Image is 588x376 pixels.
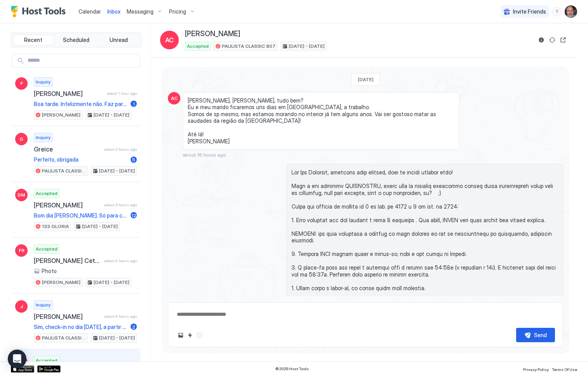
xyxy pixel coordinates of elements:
span: [PERSON_NAME] [42,111,80,118]
span: 2 [132,324,135,330]
span: Pricing [169,8,186,15]
span: 12 [131,212,136,218]
span: [PERSON_NAME] Cetti Das Neves [34,257,101,265]
span: Inquiry [36,78,51,85]
span: Perfeito, obrigada [34,156,127,163]
span: FR [19,247,24,254]
span: PAULISTA CLASSIC 807 [42,167,86,174]
span: AC [171,95,178,102]
input: Input Field [24,54,140,67]
span: DM [17,191,25,198]
span: Inquiry [36,301,51,308]
span: about 6 hours ago [104,258,137,263]
span: Terms Of Use [552,367,577,372]
span: Inquiry [36,134,51,141]
div: menu [552,7,562,16]
span: Privacy Policy [523,367,549,372]
span: [DATE] - [DATE] [289,43,325,50]
span: [DATE] - [DATE] [94,111,129,118]
span: Boa tarde. Infelizmente não. Faz parte das regras do condomínio. [34,101,127,108]
button: Sync reservation [548,35,557,45]
span: Accepted [36,190,58,197]
span: 133 GLORIA [42,223,69,230]
a: Google Play Store [37,366,61,373]
button: Open reservation [558,35,568,45]
span: [DATE] - [DATE] [99,167,135,174]
span: [PERSON_NAME] [42,279,80,286]
span: [DATE] [358,77,373,82]
span: [PERSON_NAME] [185,30,240,38]
span: about 2 hours ago [104,147,137,152]
span: [PERSON_NAME], [PERSON_NAME], tudo bem? Eu e meu marido ficaremos uns dias em [GEOGRAPHIC_DATA], ... [188,97,454,145]
span: PAULISTA CLASSIC 807 [222,43,276,50]
span: Bom dia [PERSON_NAME]. Só para confirmar, vou deixar arrumadas as duas camas de casal para vocês,... [34,212,127,219]
span: G [19,136,23,143]
span: Calendar [79,8,101,15]
span: Accepted [36,245,58,252]
a: Inbox [107,7,120,16]
span: Accepted [187,43,209,50]
a: Host Tools Logo [11,6,69,17]
span: Recent [24,37,42,44]
span: [DATE] - [DATE] [99,334,135,341]
span: Sim, check-in no dia [DATE], a partir das 7h ou quando o apartamento for liberado pela equipe de ... [34,324,127,331]
span: about 16 hours ago [183,152,226,158]
span: Accepted [36,357,58,364]
span: Messaging [127,8,154,15]
span: [DATE] - [DATE] [82,223,118,230]
span: [PERSON_NAME] [34,313,101,320]
span: Scheduled [63,37,89,44]
span: © 2025 Host Tools [275,366,309,371]
button: Send [516,328,555,342]
div: Open Intercom Messenger [8,350,26,368]
span: AC [165,35,174,45]
a: Terms Of Use [552,365,577,373]
span: 5 [132,157,135,162]
button: Scheduled [56,35,97,45]
span: Invite Friends [513,8,546,15]
a: Calendar [79,7,101,16]
span: about 3 hours ago [104,202,137,207]
button: Upload image [176,331,185,340]
div: Send [534,331,547,339]
button: Quick reply [185,331,195,340]
a: App Store [11,366,34,373]
span: about 6 hours ago [104,314,137,319]
button: Recent [13,35,54,45]
button: Unread [98,35,139,45]
span: F [20,80,23,87]
span: J [20,303,23,310]
span: Greice [34,145,101,153]
span: [DATE] - [DATE] [94,279,129,286]
span: 1 [133,101,135,107]
span: [PERSON_NAME] [34,201,101,209]
a: Privacy Policy [523,365,549,373]
span: Photo [42,268,57,275]
div: User profile [565,5,577,18]
span: [PERSON_NAME] [34,90,104,97]
button: Reservation information [537,35,546,45]
span: Inbox [107,8,120,15]
span: PAULISTA CLASSIC 807 [42,334,86,341]
span: Unread [110,37,128,44]
span: about 1 hour ago [107,91,137,96]
div: tab-group [11,33,141,47]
